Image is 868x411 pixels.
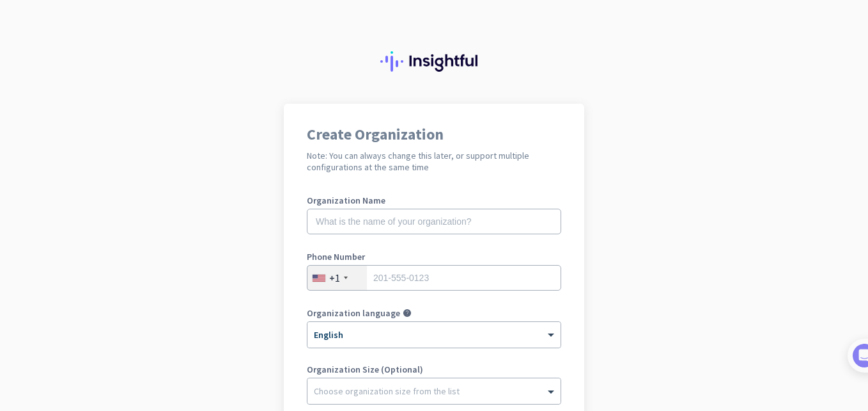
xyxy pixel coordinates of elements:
input: What is the name of your organization? [307,209,561,234]
label: Phone Number [307,252,561,261]
input: 201-555-0123 [307,265,561,291]
h2: Note: You can always change this later, or support multiple configurations at the same time [307,150,561,173]
label: Organization language [307,309,400,318]
i: help [403,309,412,318]
div: +1 [329,271,340,284]
label: Organization Size (Optional) [307,365,561,374]
img: Insightful [380,51,488,72]
label: Organization Name [307,196,561,205]
h1: Create Organization [307,127,561,142]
